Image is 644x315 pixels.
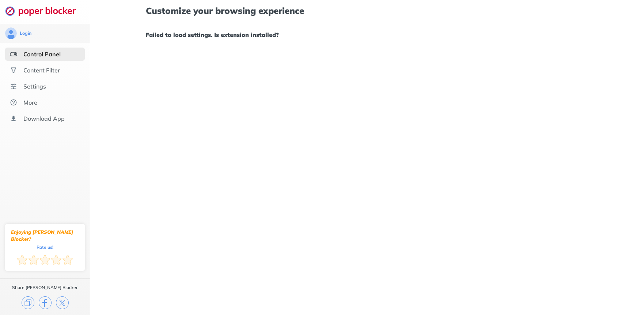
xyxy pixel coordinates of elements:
[23,83,46,90] div: Settings
[23,67,60,74] div: Content Filter
[10,67,17,74] img: social.svg
[23,50,61,58] div: Control Panel
[146,6,589,15] h1: Customize your browsing experience
[10,115,17,122] img: download-app.svg
[23,99,37,106] div: More
[10,50,17,58] img: features-selected.svg
[20,30,31,36] div: Login
[12,285,78,290] div: Share [PERSON_NAME] Blocker
[10,99,17,106] img: about.svg
[23,115,65,122] div: Download App
[11,229,79,243] div: Enjoying [PERSON_NAME] Blocker?
[5,6,84,16] img: logo-webpage.svg
[146,30,589,40] h1: Failed to load settings. Is extension installed?
[5,27,17,39] img: avatar.svg
[37,245,53,249] div: Rate us!
[10,83,17,90] img: settings.svg
[22,296,34,309] img: copy.svg
[39,296,52,309] img: facebook.svg
[56,296,69,309] img: x.svg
